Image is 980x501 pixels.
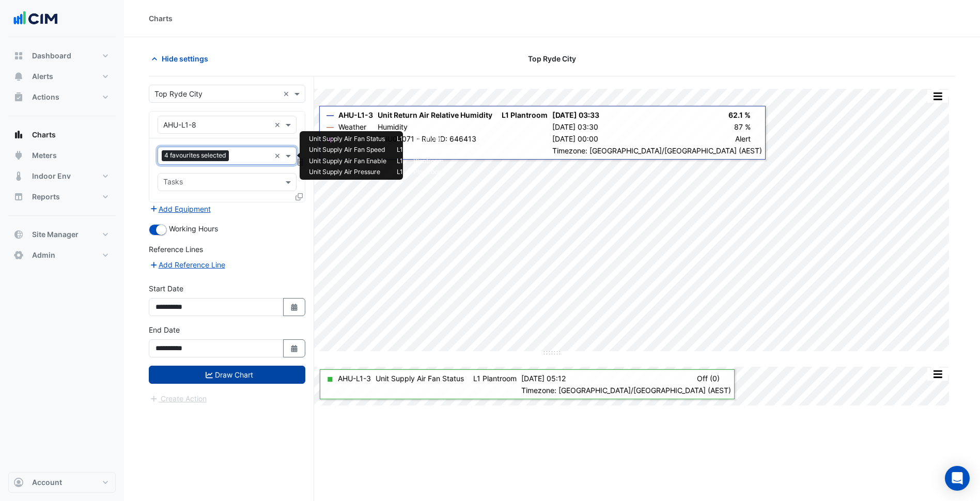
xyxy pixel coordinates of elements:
span: Clone Favourites and Tasks from this Equipment to other Equipment [295,192,303,201]
td: Unit Supply Air Fan Status [304,133,392,145]
span: Dashboard [32,51,71,61]
button: Actions [8,87,116,107]
app-icon: Site Manager [13,229,24,240]
button: Site Manager [8,224,116,245]
app-icon: Dashboard [13,51,24,61]
div: Open Intercom Messenger [945,466,970,491]
td: L1 [392,167,408,178]
div: Charts [149,13,173,24]
button: Alerts [8,66,116,87]
span: Clear [274,119,283,130]
button: More Options [927,90,948,103]
app-icon: Meters [13,150,24,161]
app-icon: Admin [13,250,24,260]
td: Plantroom [408,155,449,167]
app-icon: Charts [13,130,24,140]
td: L1 [392,145,408,156]
button: Charts [8,124,116,145]
td: Plantroom [408,167,449,178]
td: Unit Supply Air Pressure [304,167,392,178]
app-icon: Indoor Env [13,171,24,181]
button: Reports [8,186,116,207]
label: End Date [149,324,180,335]
button: Meters [8,145,116,166]
span: Hide settings [162,53,208,64]
td: Plantroom [408,133,449,145]
app-icon: Alerts [13,71,24,82]
td: Unit Supply Air Fan Speed [304,145,392,156]
button: Indoor Env [8,166,116,186]
span: Clear [274,150,283,161]
label: Reference Lines [149,244,203,255]
td: L1 [392,155,408,167]
td: Unit Supply Air Fan Enable [304,155,392,167]
span: Charts [32,130,56,140]
span: Alerts [32,71,53,82]
app-escalated-ticket-create-button: Please draw the charts first [149,393,207,402]
span: Meters [32,150,57,161]
span: Choose Function [296,158,305,166]
span: Site Manager [32,229,79,240]
button: Admin [8,245,116,265]
app-icon: Actions [13,92,24,102]
span: Indoor Env [32,171,71,181]
label: Start Date [149,283,183,294]
td: Plantroom [408,145,449,156]
div: Tasks [162,176,183,190]
button: Add Equipment [149,203,211,215]
fa-icon: Select Date [290,344,299,353]
span: 4 favourites selected [162,150,229,161]
td: L1 [392,133,408,145]
span: Clear [283,88,292,99]
button: Draw Chart [149,366,305,384]
button: Account [8,472,116,493]
span: Actions [32,92,59,102]
span: Admin [32,250,55,260]
fa-icon: Select Date [290,303,299,311]
app-icon: Reports [13,192,24,202]
button: More Options [927,368,948,381]
span: Top Ryde City [528,53,576,64]
button: Hide settings [149,50,215,68]
button: Dashboard [8,45,116,66]
span: Working Hours [169,224,218,233]
span: Account [32,477,62,488]
button: Add Reference Line [149,259,226,271]
span: Reports [32,192,60,202]
img: Company Logo [12,8,59,29]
